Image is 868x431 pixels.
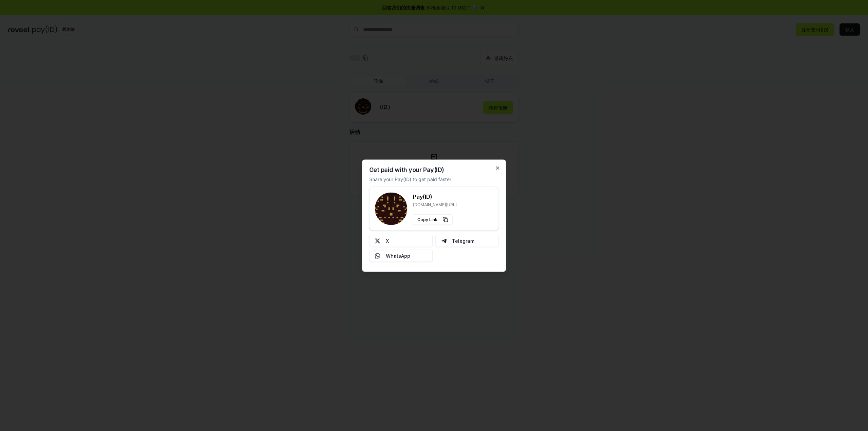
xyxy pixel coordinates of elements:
[413,202,457,207] p: [DOMAIN_NAME][URL]
[441,238,447,243] img: Telegram
[413,214,453,225] button: Copy Link
[369,250,433,262] button: WhatsApp
[369,166,444,173] h2: Get paid with your Pay(ID)
[375,253,380,258] img: Whatsapp
[369,235,433,247] button: X
[369,175,451,182] p: Share your Pay(ID) to get paid faster
[375,238,380,243] img: X
[413,192,457,200] h3: Pay(ID)
[435,235,499,247] button: Telegram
